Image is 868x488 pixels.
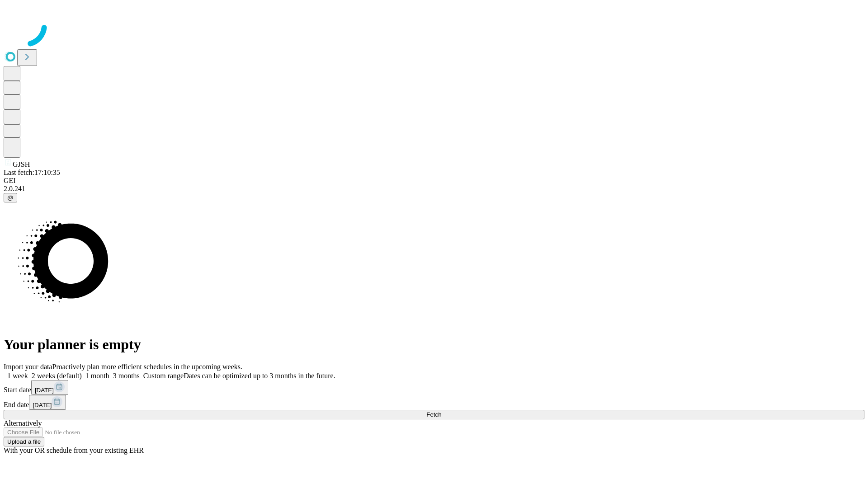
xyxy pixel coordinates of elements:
[4,185,864,193] div: 2.0.241
[7,372,28,380] span: 1 week
[29,395,66,410] button: [DATE]
[7,194,14,201] span: @
[13,160,30,168] span: GJSH
[143,372,184,380] span: Custom range
[33,402,52,408] span: [DATE]
[85,372,109,380] span: 1 month
[4,363,52,371] span: Import your data
[4,336,864,353] h1: Your planner is empty
[4,419,42,427] span: Alternatively
[52,363,242,371] span: Proactively plan more efficient schedules in the upcoming weeks.
[113,372,140,380] span: 3 months
[4,380,864,395] div: Start date
[4,410,864,419] button: Fetch
[4,169,60,176] span: Last fetch: 17:10:35
[4,193,17,202] button: @
[35,387,54,394] span: [DATE]
[4,446,144,454] span: With your OR schedule from your existing EHR
[31,380,68,395] button: [DATE]
[184,372,335,380] span: Dates can be optimized up to 3 months in the future.
[4,395,864,410] div: End date
[4,177,864,185] div: GEI
[32,372,82,380] span: 2 weeks (default)
[426,411,441,418] span: Fetch
[4,437,44,446] button: Upload a file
